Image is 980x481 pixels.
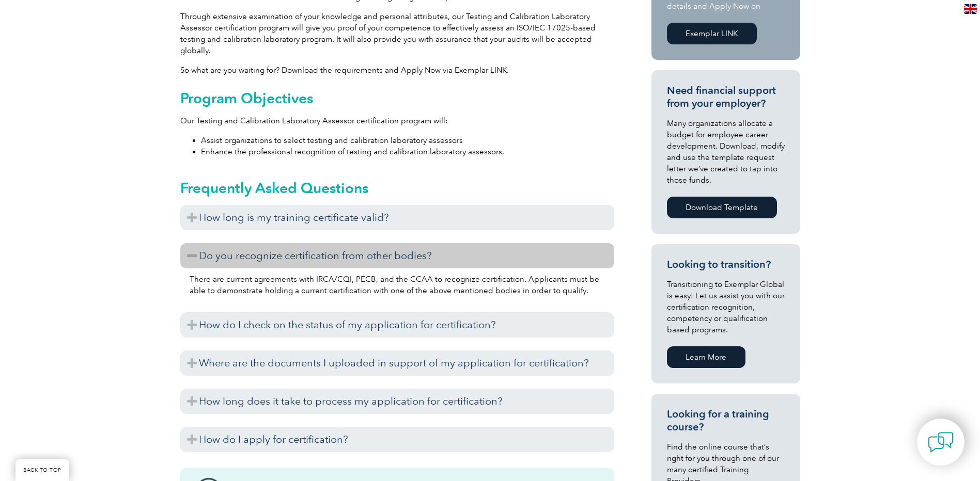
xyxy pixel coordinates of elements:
[667,408,785,434] h3: Looking for a training course?
[190,274,605,296] p: There are current agreements with IRCA/CQI, PECB, and the CCAA to recognize certification. Applic...
[201,146,614,157] li: Enhance the professional recognition of testing and calibration laboratory assessors.
[667,118,785,186] p: Many organizations allocate a budget for employee career development. Download, modify and use th...
[667,258,785,271] h3: Looking to transition?
[180,11,614,56] p: Through extensive examination of your knowledge and personal attributes, our Testing and Calibrat...
[667,346,745,368] a: Learn More
[15,459,69,481] a: BACK TO TOP
[180,389,614,414] h3: How long does it take to process my application for certification?
[180,427,614,452] h3: How do I apply for certification?
[667,197,777,218] a: Download Template
[964,4,977,14] img: en
[180,180,614,196] h2: Frequently Asked Questions
[667,23,757,44] a: Exemplar LINK
[180,243,614,268] h3: Do you recognize certification from other bodies?
[180,65,614,76] p: So what are you waiting for? Download the requirements and Apply Now via Exemplar LINK.
[180,90,614,106] h2: Program Objectives
[667,279,785,335] p: Transitioning to Exemplar Global is easy! Let us assist you with our certification recognition, c...
[201,135,614,146] li: Assist organizations to select testing and calibration laboratory assessors
[180,115,614,126] p: Our Testing and Calibration Laboratory Assessor certification program will:
[180,312,614,338] h3: How do I check on the status of my application for certification?
[180,205,614,230] h3: How long is my training certificate valid?
[180,350,614,376] h3: Where are the documents I uploaded in support of my application for certification?
[928,429,954,455] img: contact-chat.png
[667,84,785,110] h3: Need financial support from your employer?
